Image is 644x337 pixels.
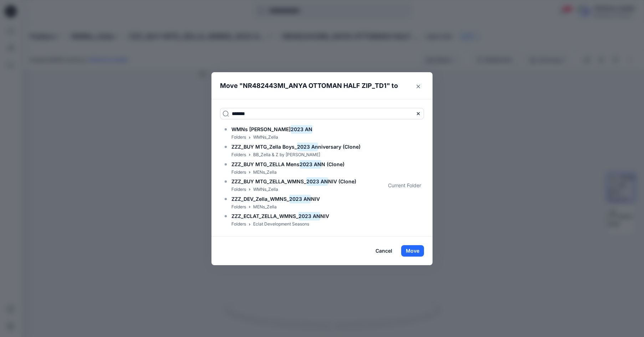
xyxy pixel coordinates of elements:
span: ZZZ_BUY MTG_Zella Boys_ [231,144,297,150]
span: ZZZ_BUY MTG_ZELLA_WMNS_ [231,178,306,184]
mark: 2023 AN [306,177,328,186]
p: Folders [231,169,246,176]
span: NIV [311,196,320,202]
span: niversary (Clone) [318,144,361,150]
p: MENs_Zella [253,169,277,176]
p: NR482443MI_ANYA OTTOMAN HALF ZIP_TD1 [243,81,387,91]
p: Folders [231,203,246,211]
p: MENs_Zella [253,203,277,211]
span: ZZZ_ECLAT_ZELLA_WMNS_ [231,213,298,219]
span: ZZZ_BUY MTG_ZELLA Mens [231,161,300,167]
span: WMNs [PERSON_NAME] [231,126,291,132]
mark: 2023 An [297,142,318,152]
button: Move [401,245,424,257]
p: Eclat Development Seasons [253,220,309,228]
span: N (Clone) [321,161,344,167]
p: Folders [231,134,246,141]
span: ZZZ_DEV_Zella_WMNS_ [231,196,289,202]
mark: 2023 AN [300,159,321,169]
p: Current Folder [388,182,421,189]
span: NIV [320,213,329,219]
span: NIV (Clone) [328,178,356,184]
mark: 2023 AN [291,124,312,134]
p: Folders [231,151,246,159]
p: Folders [231,220,246,228]
p: Folders [231,186,246,193]
p: WMNs_Zella [253,134,278,141]
p: BB_Zella & Z by [PERSON_NAME] [253,151,320,159]
button: Close [413,81,424,92]
mark: 2023 AN [298,211,320,221]
p: WMNs_Zella [253,186,278,193]
button: Cancel [371,245,397,257]
mark: 2023 AN [289,194,311,204]
header: Move " " to [211,72,421,99]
